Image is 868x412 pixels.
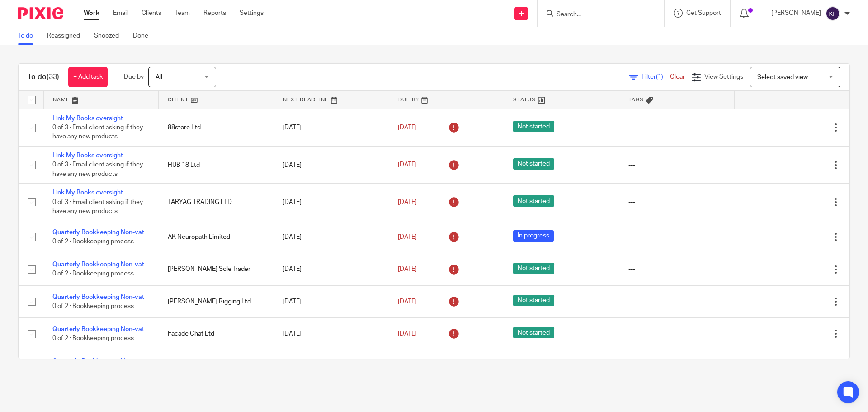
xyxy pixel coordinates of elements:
[274,109,389,146] td: [DATE]
[642,74,670,80] span: Filter
[113,9,128,18] a: Email
[94,27,126,45] a: Snoozed
[18,27,40,45] a: To do
[52,199,143,215] span: 0 of 3 · Email client asking if they have any new products
[175,9,190,18] a: Team
[52,238,134,245] span: 0 of 2 · Bookkeeping process
[159,285,274,317] td: [PERSON_NAME] Rigging Ltd
[124,72,144,81] p: Due by
[52,162,143,178] span: 0 of 3 · Email client asking if they have any new products
[52,229,144,236] a: Quarterly Bookkeeping Non-vat
[274,350,389,382] td: [DATE]
[757,74,808,81] span: Select saved view
[52,189,123,196] a: Link My Books oversight
[274,146,389,183] td: [DATE]
[628,161,726,170] div: ---
[556,11,637,19] input: Search
[628,329,726,338] div: ---
[68,67,108,87] a: + Add task
[52,271,134,277] span: 0 of 2 · Bookkeeping process
[159,350,274,382] td: WHITEBERRY SALES LTD
[274,253,389,285] td: [DATE]
[628,97,644,102] span: Tags
[628,232,726,242] div: ---
[159,253,274,285] td: [PERSON_NAME] Sole Trader
[513,195,554,207] span: Not started
[159,318,274,350] td: Facade Chat Ltd
[513,230,554,242] span: In progress
[826,6,840,21] img: svg%3E
[159,109,274,146] td: 88store Ltd
[18,7,63,19] img: Pixie
[274,221,389,253] td: [DATE]
[52,294,144,300] a: Quarterly Bookkeeping Non-vat
[398,266,417,272] span: [DATE]
[398,199,417,205] span: [DATE]
[28,72,59,82] h1: To do
[628,198,726,207] div: ---
[656,74,663,80] span: (1)
[398,162,417,168] span: [DATE]
[159,221,274,253] td: AK Neuropath Limited
[704,74,743,80] span: View Settings
[52,261,144,268] a: Quarterly Bookkeeping Non-vat
[47,73,59,81] span: (33)
[670,74,685,80] a: Clear
[159,146,274,183] td: HUB 18 Ltd
[398,298,417,305] span: [DATE]
[52,358,144,365] a: Quarterly Bookkeeping Non-vat
[84,9,99,18] a: Work
[628,123,726,132] div: ---
[513,158,554,170] span: Not started
[52,303,134,309] span: 0 of 2 · Bookkeeping process
[52,124,143,140] span: 0 of 3 · Email client asking if they have any new products
[142,9,161,18] a: Clients
[274,318,389,350] td: [DATE]
[628,297,726,306] div: ---
[133,27,155,45] a: Done
[771,9,821,18] p: [PERSON_NAME]
[686,10,721,16] span: Get Support
[156,74,162,81] span: All
[240,9,264,18] a: Settings
[159,184,274,221] td: TARYAG TRADING LTD
[47,27,87,45] a: Reassigned
[52,152,123,159] a: Link My Books oversight
[52,336,134,342] span: 0 of 2 · Bookkeeping process
[513,327,554,338] span: Not started
[398,234,417,240] span: [DATE]
[513,121,554,132] span: Not started
[274,184,389,221] td: [DATE]
[274,285,389,317] td: [DATE]
[513,263,554,274] span: Not started
[513,295,554,306] span: Not started
[398,331,417,337] span: [DATE]
[398,124,417,131] span: [DATE]
[203,9,226,18] a: Reports
[628,265,726,274] div: ---
[52,115,123,122] a: Link My Books oversight
[52,326,144,332] a: Quarterly Bookkeeping Non-vat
